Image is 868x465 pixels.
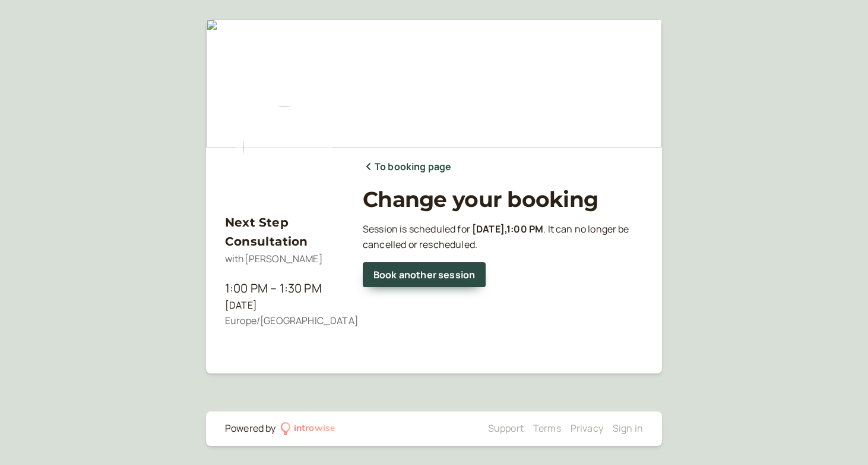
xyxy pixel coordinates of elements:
[613,422,643,435] a: Sign in
[225,421,276,436] div: Powered by
[533,422,561,435] a: Terms
[225,313,344,329] div: Europe/[GEOGRAPHIC_DATA]
[363,187,643,212] h1: Change your booking
[281,421,336,436] a: introwise
[472,222,543,235] b: [DATE] , 1:00 PM
[294,421,335,436] div: introwise
[363,222,643,253] p: Session is scheduled for . It can no longer be cancelled or rescheduled.
[225,298,344,313] div: [DATE]
[363,159,451,175] a: To booking page
[225,252,323,265] span: with [PERSON_NAME]
[225,213,344,252] h3: Next Step Consultation
[363,262,486,287] a: Book another session
[225,279,344,298] div: 1:00 PM – 1:30 PM
[571,422,603,435] a: Privacy
[488,422,524,435] a: Support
